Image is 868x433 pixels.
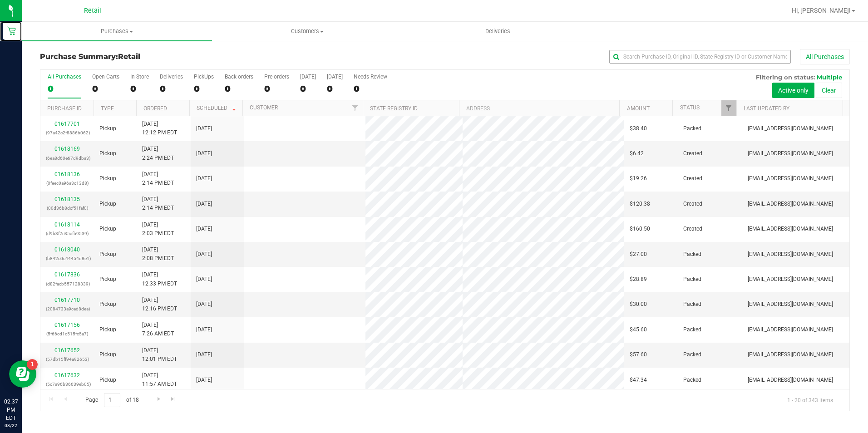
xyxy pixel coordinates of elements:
div: 0 [130,84,149,94]
span: Pickup [99,174,116,183]
span: [DATE] 2:03 PM EDT [142,221,174,238]
span: Customers [212,27,402,35]
span: $19.26 [630,174,647,183]
span: [DATE] [196,376,212,384]
span: $120.38 [630,200,650,208]
input: Search Purchase ID, Original ID, State Registry ID or Customer Name... [609,50,791,64]
span: [EMAIL_ADDRESS][DOMAIN_NAME] [748,225,833,233]
span: $27.00 [630,250,647,259]
div: 0 [300,84,316,94]
span: [EMAIL_ADDRESS][DOMAIN_NAME] [748,124,833,133]
div: 0 [264,84,289,94]
div: [DATE] [327,74,343,80]
p: (d82facb557128339) [46,280,89,288]
span: [EMAIL_ADDRESS][DOMAIN_NAME] [748,350,833,359]
span: [EMAIL_ADDRESS][DOMAIN_NAME] [748,376,833,384]
span: [DATE] 2:08 PM EDT [142,246,174,263]
a: 01617836 [54,271,80,278]
span: $30.00 [630,300,647,309]
a: Ordered [143,105,167,112]
span: [EMAIL_ADDRESS][DOMAIN_NAME] [748,325,833,334]
div: Open Carts [92,74,119,80]
span: [EMAIL_ADDRESS][DOMAIN_NAME] [748,200,833,208]
span: $57.60 [630,350,647,359]
a: 01617632 [54,372,80,379]
p: (0feec0a96a3c13d8) [46,179,89,187]
a: 01618169 [54,146,80,152]
a: 01617710 [54,297,80,303]
span: [DATE] 12:33 PM EDT [142,271,177,288]
span: Packed [683,300,701,309]
span: 1 - 20 of 343 items [780,393,840,407]
div: 0 [225,84,253,94]
inline-svg: Retail [7,26,16,35]
div: 0 [92,84,119,94]
a: Go to the next page [152,393,165,405]
p: (6ea8d60e67d9dba3) [46,154,89,162]
div: All Purchases [48,74,81,80]
span: Pickup [99,376,116,384]
span: Pickup [99,149,116,158]
a: Go to the last page [167,393,180,405]
span: [DATE] 12:12 PM EDT [142,120,177,137]
span: Packed [683,325,701,334]
span: Created [683,200,702,208]
span: Pickup [99,275,116,284]
span: [DATE] [196,200,212,208]
span: Hi, [PERSON_NAME]! [792,7,851,14]
p: (b842c0c44454d8e1) [46,254,89,263]
span: Pickup [99,124,116,133]
p: (5c7a96b36639eb05) [46,380,89,389]
span: [DATE] 12:16 PM EDT [142,296,177,313]
input: 1 [104,393,120,407]
span: [DATE] [196,300,212,309]
span: Pickup [99,200,116,208]
a: Purchases [22,22,212,41]
p: (97a42c2f8886b062) [46,128,89,137]
span: [DATE] 12:01 PM EDT [142,346,177,364]
p: 08/22 [4,422,18,429]
span: $6.42 [630,149,644,158]
div: In Store [130,74,149,80]
span: [DATE] [196,149,212,158]
span: [DATE] [196,250,212,259]
div: PickUps [194,74,214,80]
div: 0 [327,84,343,94]
a: 01618040 [54,246,80,253]
div: 0 [354,84,387,94]
a: State Registry ID [370,105,418,112]
span: Deliveries [473,27,523,35]
span: Multiple [817,74,842,81]
a: 01618135 [54,196,80,202]
div: [DATE] [300,74,316,80]
span: Pickup [99,225,116,233]
iframe: Resource center [9,360,36,388]
span: Packed [683,124,701,133]
div: Deliveries [160,74,183,80]
span: $28.89 [630,275,647,284]
a: 01618136 [54,171,80,177]
div: 0 [160,84,183,94]
a: Customers [212,22,402,41]
span: Packed [683,275,701,284]
p: (5f66cd1c515fc5a7) [46,330,89,338]
span: Page of 18 [78,393,146,407]
span: [DATE] [196,325,212,334]
span: [EMAIL_ADDRESS][DOMAIN_NAME] [748,275,833,284]
span: Created [683,225,702,233]
span: Pickup [99,300,116,309]
a: Deliveries [403,22,593,41]
a: Amount [627,105,650,112]
span: $45.60 [630,325,647,334]
div: Pre-orders [264,74,289,80]
span: [DATE] [196,225,212,233]
div: 0 [48,84,81,94]
p: (00d36b8dcf51faf0) [46,204,89,212]
span: [DATE] 2:14 PM EDT [142,170,174,187]
h3: Purchase Summary: [40,53,310,61]
span: [DATE] 7:26 AM EDT [142,321,174,338]
span: Pickup [99,350,116,359]
p: (d9b3f2e35afb9539) [46,229,89,238]
a: Status [680,104,700,111]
